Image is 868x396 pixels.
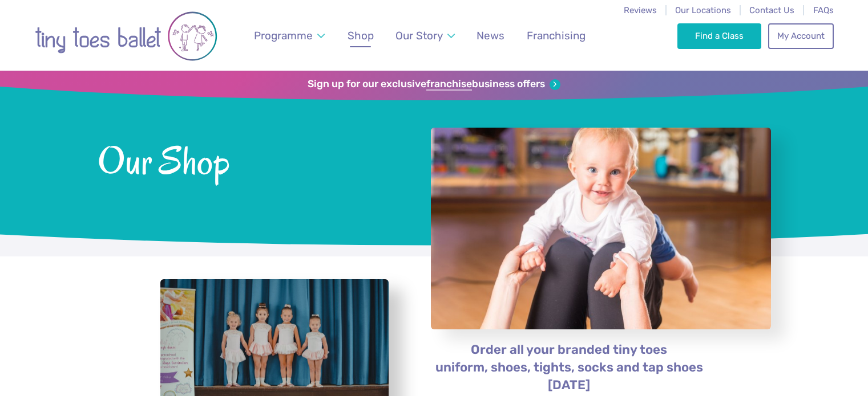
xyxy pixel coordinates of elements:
[471,22,510,49] a: News
[521,22,591,49] a: Franchising
[624,5,657,15] a: Reviews
[813,5,834,15] a: FAQs
[254,29,313,42] span: Programme
[426,78,472,91] strong: franchise
[768,23,833,48] a: My Account
[248,22,330,49] a: Programme
[527,29,586,42] span: Franchising
[390,22,460,49] a: Our Story
[35,7,217,65] img: tiny toes ballet
[308,78,560,91] a: Sign up for our exclusivefranchisebusiness offers
[395,29,443,42] span: Our Story
[477,29,504,42] span: News
[342,22,379,49] a: Shop
[348,29,374,42] span: Shop
[677,23,761,48] a: Find a Class
[675,5,731,15] a: Our Locations
[749,5,794,15] a: Contact Us
[430,341,708,394] p: Order all your branded tiny toes uniform, shoes, tights, socks and tap shoes [DATE]
[98,136,401,182] span: Our Shop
